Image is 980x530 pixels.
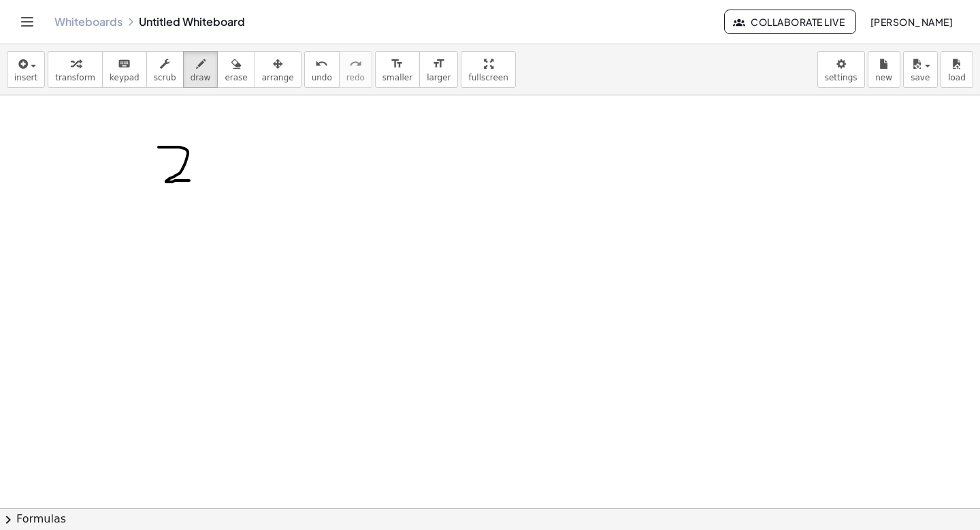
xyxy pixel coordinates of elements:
button: settings [817,51,865,88]
i: redo [349,56,362,72]
button: new [868,51,900,88]
span: load [948,73,966,82]
span: draw [191,73,211,82]
button: save [903,51,938,88]
span: keypad [110,73,140,82]
button: redoredo [339,51,372,88]
button: scrub [146,51,184,88]
button: transform [48,51,103,88]
span: new [875,73,892,82]
span: erase [225,73,247,82]
span: Collaborate Live [736,16,845,28]
button: format_sizelarger [419,51,458,88]
span: transform [55,73,95,82]
button: fullscreen [461,51,515,88]
button: load [941,51,973,88]
i: keyboard [118,56,131,72]
span: [PERSON_NAME] [870,16,953,28]
button: Collaborate Live [724,10,856,34]
span: larger [427,73,451,82]
span: undo [312,73,332,82]
a: Whiteboards [54,15,122,29]
span: arrange [262,73,294,82]
span: save [911,73,930,82]
button: format_sizesmaller [375,51,420,88]
span: settings [825,73,857,82]
button: erase [217,51,255,88]
button: keyboardkeypad [102,51,147,88]
button: arrange [255,51,301,88]
button: insert [7,51,45,88]
button: [PERSON_NAME] [859,10,964,34]
span: fullscreen [468,73,508,82]
i: format_size [391,56,404,72]
span: insert [14,73,37,82]
button: undoundo [304,51,340,88]
i: undo [315,56,328,72]
button: Toggle navigation [16,11,38,33]
button: draw [183,51,218,88]
span: scrub [154,73,176,82]
span: smaller [382,73,412,82]
i: format_size [432,56,445,72]
span: redo [346,73,365,82]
